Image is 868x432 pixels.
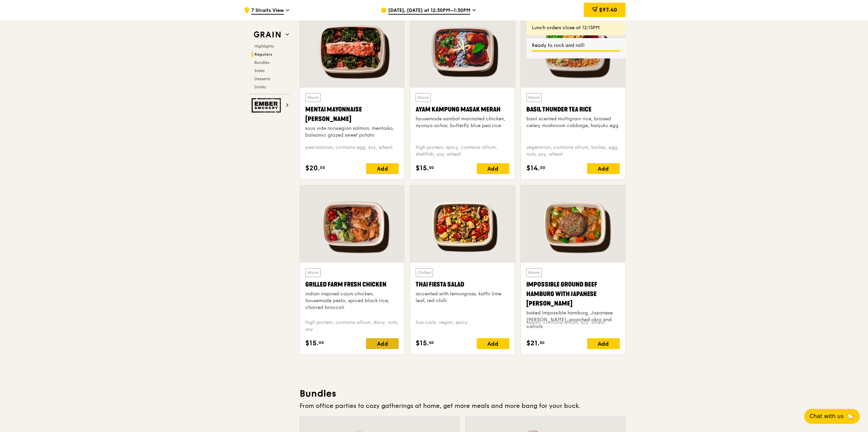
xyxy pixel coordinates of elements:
[305,105,399,124] div: Mentai Mayonnaise [PERSON_NAME]
[526,105,620,114] div: Basil Thunder Tea Rice
[366,338,399,349] div: Add
[526,163,540,173] span: $14.
[540,165,545,170] span: 00
[305,163,320,173] span: $20.
[320,165,325,170] span: 00
[319,340,324,345] span: 00
[477,338,509,349] div: Add
[526,144,620,158] div: vegetarian, contains allium, barley, egg, nuts, soy, wheat
[305,144,399,158] div: pescatarian, contains egg, soy, wheat
[416,163,429,173] span: $15.
[416,268,433,277] div: Chilled
[526,268,542,277] div: Warm
[846,412,854,420] span: 🦙
[587,338,620,349] div: Add
[804,409,860,424] button: Chat with us🦙
[305,319,399,333] div: high protein, contains allium, dairy, nuts, soy
[251,7,284,15] span: 7 Straits View
[416,93,431,102] div: Warm
[300,387,626,400] h3: Bundles
[416,291,509,304] div: accented with lemongrass, kaffir lime leaf, red chilli
[305,280,399,289] div: Grilled Farm Fresh Chicken
[254,52,272,57] span: Regulars
[810,412,844,420] span: Chat with us
[305,125,399,139] div: sous vide norwegian salmon, mentaiko, balsamic glazed sweet potato
[388,7,470,15] span: [DATE], [DATE] at 12:30PM–1:30PM
[416,319,509,333] div: low carb, vegan, spicy
[587,163,620,174] div: Add
[416,105,509,114] div: Ayam Kampung Masak Merah
[300,401,626,411] div: From office parties to cozy gatherings at home, get more meals and more bang for your buck.
[366,163,399,174] div: Add
[526,93,542,102] div: Warm
[416,338,429,348] span: $15.
[526,338,540,348] span: $21.
[429,165,434,170] span: 50
[305,93,321,102] div: Warm
[526,116,620,129] div: basil scented multigrain rice, braised celery mushroom cabbage, hanjuku egg
[305,338,319,348] span: $15.
[532,24,620,31] div: Lunch orders close at 12:15PM
[305,268,321,277] div: Warm
[477,163,509,174] div: Add
[416,116,509,129] div: housemade sambal marinated chicken, nyonya achar, butterfly blue pea rice
[416,280,509,289] div: Thai Fiesta Salad
[254,68,265,73] span: Sides
[526,319,620,333] div: vegan, contains allium, soy, wheat
[254,60,269,65] span: Bundles
[540,340,545,345] span: 50
[252,98,283,113] img: Ember Smokery web logo
[526,310,620,330] div: baked Impossible hamburg, Japanese [PERSON_NAME], poached okra and carrots
[532,42,620,49] div: Ready to rock and roll!
[599,6,617,13] span: $97.40
[526,280,620,308] div: Impossible Ground Beef Hamburg with Japanese [PERSON_NAME]
[254,44,274,49] span: Highlights
[416,144,509,158] div: high protein, spicy, contains allium, shellfish, soy, wheat
[254,76,270,81] span: Desserts
[254,85,266,89] span: Drinks
[305,291,399,311] div: indian inspired cajun chicken, housemade pesto, spiced black rice, charred broccoli
[429,340,434,345] span: 50
[252,29,283,41] img: Grain web logo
